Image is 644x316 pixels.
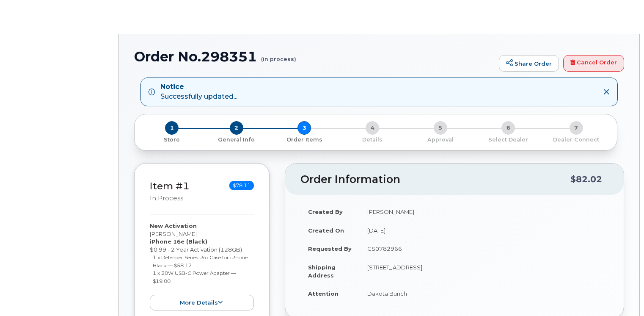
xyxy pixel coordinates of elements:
small: in process [150,194,183,202]
a: 2 General Info [203,135,271,144]
h1: Order No.298351 [134,49,495,64]
small: 1 x 20W USB-C Power Adapter — $19.00 [153,270,236,284]
div: Successfully updated... [160,82,237,102]
td: CS0782966 [360,239,608,258]
a: 1 Store [141,135,203,144]
strong: Created By [308,208,343,215]
p: General Info [206,136,267,144]
a: Item #1 [150,180,190,192]
strong: Attention [308,290,339,297]
a: Cancel Order [563,55,624,72]
span: 1 [165,121,179,135]
small: (in process) [261,49,296,62]
strong: Created On [308,227,344,234]
p: Store [145,136,199,144]
div: $82.02 [570,171,602,187]
div: [PERSON_NAME] $0.99 - 2 Year Activation (128GB) [150,222,254,310]
h2: Order Information [300,174,570,186]
td: [DATE] [360,221,608,240]
a: Share Order [499,55,559,72]
td: [STREET_ADDRESS] [360,258,608,284]
small: 1 x Defender Series Pro Case for iPhone Black — $58.12 [153,254,248,269]
td: Dakota Bunch [360,284,608,303]
strong: Shipping Address [308,264,336,279]
strong: iPhone 16e (Black) [150,238,207,245]
span: 2 [230,121,243,135]
button: more details [150,295,254,310]
strong: New Activation [150,222,197,229]
strong: Notice [160,82,237,92]
strong: Requested By [308,245,352,252]
td: [PERSON_NAME] [360,202,608,221]
span: $78.11 [229,181,254,190]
